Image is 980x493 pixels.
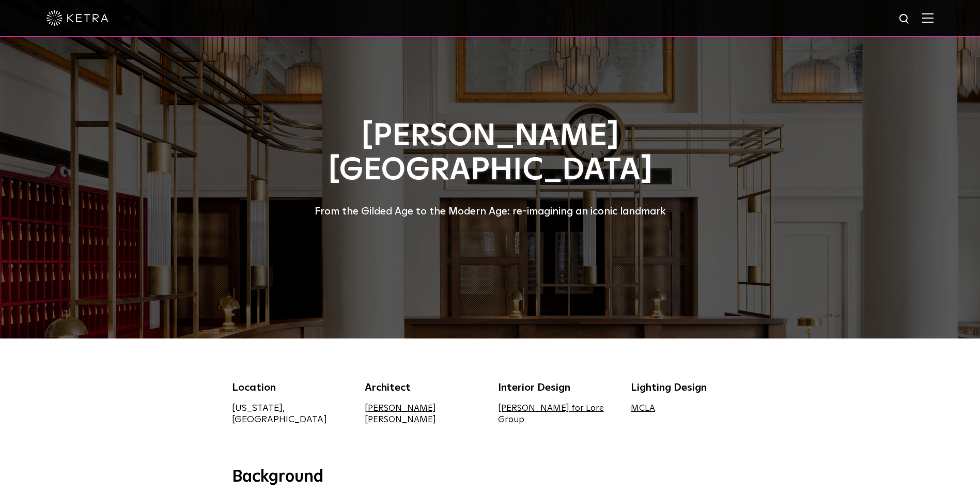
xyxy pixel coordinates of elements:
a: [PERSON_NAME] for Lore Group [498,404,604,424]
a: [PERSON_NAME] [PERSON_NAME] [365,404,436,424]
div: [US_STATE], [GEOGRAPHIC_DATA] [232,403,350,425]
div: Architect [365,380,483,395]
img: search icon [898,13,911,26]
div: Location [232,380,350,395]
img: ketra-logo-2019-white [46,10,108,26]
a: MCLA [631,404,655,413]
h3: Background [232,467,749,488]
div: Interior Design [498,380,616,395]
div: Lighting Design [631,380,749,395]
div: From the Gilded Age to the Modern Age: re-imagining an iconic landmark [232,203,749,220]
h1: [PERSON_NAME][GEOGRAPHIC_DATA] [232,119,749,188]
img: Hamburger%20Nav.svg [922,13,934,23]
